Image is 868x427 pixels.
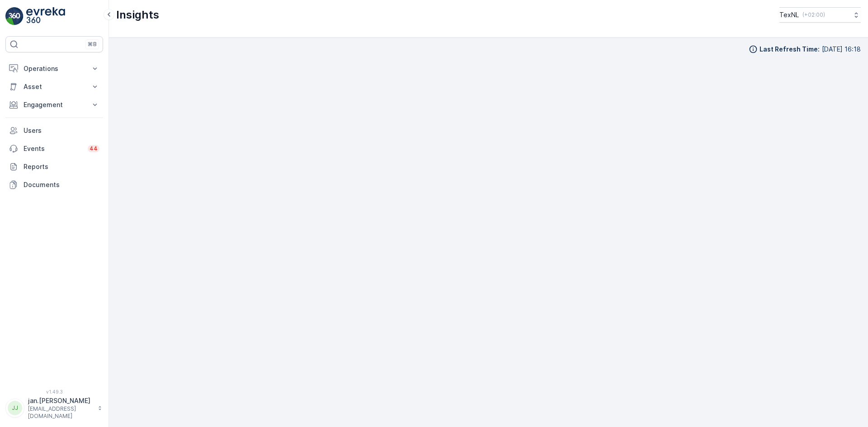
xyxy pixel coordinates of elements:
p: Documents [24,180,99,189]
p: Last Refresh Time : [759,45,820,54]
p: Engagement [24,100,85,109]
a: Users [5,122,103,140]
button: Asset [5,78,103,96]
p: ( +02:00 ) [802,11,825,19]
p: [DATE] 16:18 [822,45,861,54]
p: Operations [24,64,85,73]
a: Reports [5,158,103,176]
p: [EMAIL_ADDRESS][DOMAIN_NAME] [28,405,93,420]
span: v 1.49.3 [5,389,103,394]
img: logo_light-DOdMpM7g.png [26,7,65,25]
a: Documents [5,176,103,194]
p: Asset [24,82,85,91]
p: 44 [90,145,98,152]
p: Users [24,126,99,135]
p: jan.[PERSON_NAME] [28,396,93,405]
button: TexNL(+02:00) [779,7,861,23]
button: JJjan.[PERSON_NAME][EMAIL_ADDRESS][DOMAIN_NAME] [5,396,103,420]
p: ⌘B [88,41,97,48]
p: TexNL [779,10,799,19]
button: Engagement [5,96,103,114]
div: JJ [8,401,22,415]
img: logo [5,7,24,25]
p: Insights [116,8,159,22]
p: Reports [24,162,99,171]
button: Operations [5,60,103,78]
a: Events44 [5,140,103,158]
p: Events [24,144,82,153]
